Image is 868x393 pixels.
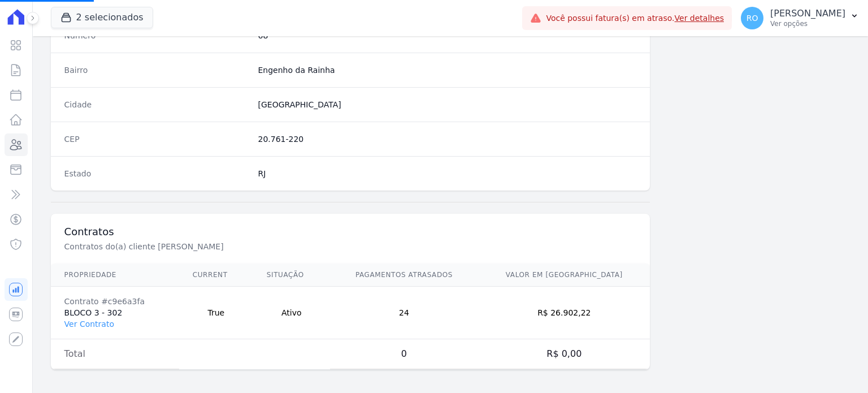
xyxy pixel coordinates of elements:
[64,296,166,307] div: Contrato #c9e6a3fa
[64,99,249,110] dt: Cidade
[330,287,479,339] td: 24
[51,339,179,369] td: Total
[478,264,650,287] th: Valor em [GEOGRAPHIC_DATA]
[64,319,114,329] a: Ver Contrato
[51,264,179,287] th: Propriedade
[64,225,637,239] h3: Contratos
[253,264,330,287] th: Situação
[179,264,253,287] th: Current
[546,12,724,24] span: Você possui fatura(s) em atraso.
[330,339,479,369] td: 0
[51,287,179,339] td: BLOCO 3 - 302
[258,168,637,179] dd: RJ
[478,287,650,339] td: R$ 26.902,22
[258,99,637,110] dd: [GEOGRAPHIC_DATA]
[747,14,758,22] span: RO
[478,339,650,369] td: R$ 0,00
[64,64,249,76] dt: Bairro
[64,168,249,179] dt: Estado
[179,287,253,339] td: True
[732,2,868,34] button: RO [PERSON_NAME] Ver opções
[64,241,444,252] p: Contratos do(a) cliente [PERSON_NAME]
[258,64,637,76] dd: Engenho da Rainha
[51,7,153,28] button: 2 selecionados
[770,8,845,19] p: [PERSON_NAME]
[64,133,249,145] dt: CEP
[675,14,724,23] a: Ver detalhes
[330,264,479,287] th: Pagamentos Atrasados
[253,287,330,339] td: Ativo
[258,133,637,145] dd: 20.761-220
[770,19,845,28] p: Ver opções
